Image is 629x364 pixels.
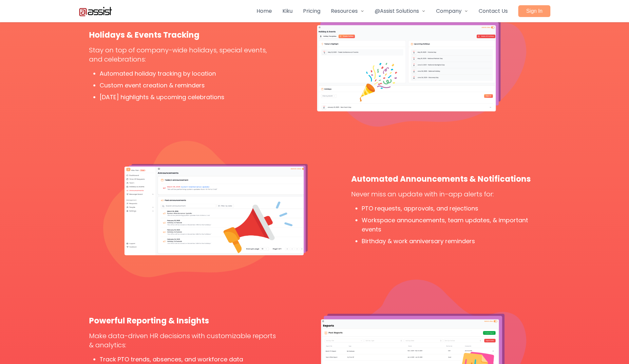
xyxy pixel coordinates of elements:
p: Make data-driven HR decisions with customizable reports & analytics: [89,331,278,350]
li: Track PTO trends, absences, and workforce data [100,355,278,364]
img: Section illustration [124,164,308,256]
a: Kiku [282,7,293,15]
span: Company [436,7,462,15]
a: Pricing [303,7,320,15]
img: Atassist Logo [79,6,112,16]
li: Automated holiday tracking by location [100,69,278,78]
a: Sign In [518,5,550,17]
p: Never miss an update with in-app alerts for: [351,190,540,199]
h3: Holidays & Events Tracking [89,30,278,40]
span: Resources [331,7,358,15]
h3: Automated Announcements & Notifications [351,174,540,184]
a: Contact Us [479,7,508,15]
img: Section illustration [317,20,501,112]
li: PTO requests, approvals, and rejections [362,204,540,213]
li: Workspace announcements, team updates, & important events [362,216,540,234]
li: Birthday & work anniversary reminders [362,237,540,246]
li: [DATE] highlights & upcoming celebrations [100,93,278,102]
li: Custom event creation & reminders [100,81,278,90]
p: Stay on top of company-wide holidays, special events, and celebrations: [89,45,278,64]
span: @Assist Solutions [375,7,419,15]
a: Home [257,7,272,15]
h3: Powerful Reporting & Insights [89,316,278,326]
